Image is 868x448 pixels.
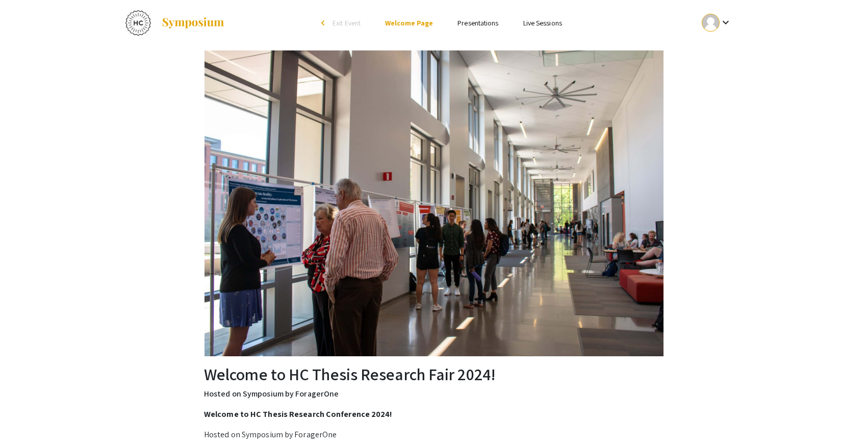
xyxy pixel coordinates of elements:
img: Symposium by ForagerOne [161,17,225,29]
a: Presentations [457,18,498,28]
strong: Welcome to HC Thesis Research Conference 2024! [204,409,393,419]
img: HC Thesis Research Fair 2024 [205,50,663,356]
div: arrow_back_ios [321,20,327,26]
p: Hosted on Symposium by ForagerOne [204,429,664,441]
span: Exit Event [333,18,361,28]
a: Live Sessions [523,18,562,28]
h2: Welcome to HC Thesis Research Fair 2024! [204,364,664,384]
button: Expand account dropdown [691,11,743,34]
img: HC Thesis Research Fair 2024 [125,10,151,36]
mat-icon: Expand account dropdown [720,16,732,29]
a: HC Thesis Research Fair 2024 [125,10,225,36]
p: Hosted on Symposium by ForagerOne [204,388,664,400]
a: Welcome Page [385,18,433,28]
iframe: Chat [8,402,43,440]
